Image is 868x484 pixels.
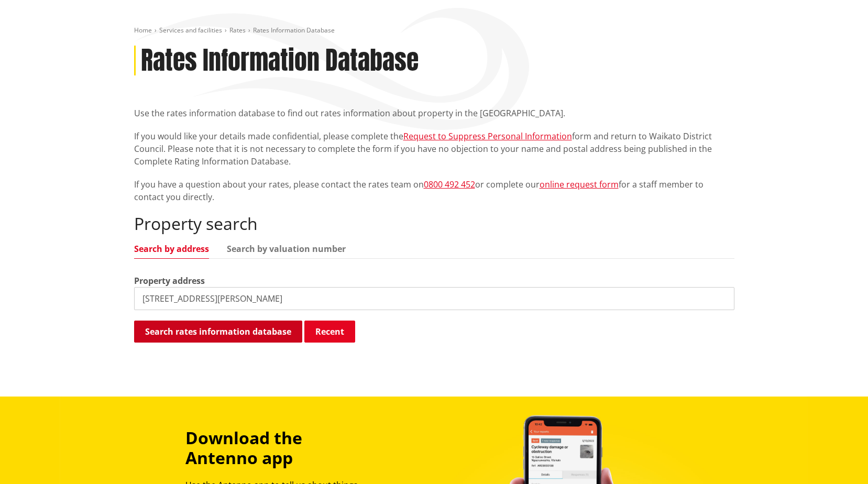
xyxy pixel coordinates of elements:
[229,26,246,35] a: Rates
[134,274,205,287] label: Property address
[134,245,209,253] a: Search by address
[227,245,346,253] a: Search by valuation number
[141,46,419,76] h1: Rates Information Database
[134,214,734,234] h2: Property search
[159,26,222,35] a: Services and facilities
[185,428,375,468] h3: Download the Antenno app
[134,26,152,35] a: Home
[304,321,355,343] button: Recent
[424,179,475,190] a: 0800 492 452
[134,287,734,310] input: e.g. Duke Street NGARUAWAHIA
[540,179,619,190] a: online request form
[820,440,858,478] iframe: Messenger Launcher
[134,130,734,168] p: If you would like your details made confidential, please complete the form and return to Waikato ...
[134,26,734,35] nav: breadcrumb
[253,26,335,35] span: Rates Information Database
[403,130,572,142] a: Request to Suppress Personal Information
[134,178,734,203] p: If you have a question about your rates, please contact the rates team on or complete our for a s...
[134,321,302,343] button: Search rates information database
[134,107,734,119] p: Use the rates information database to find out rates information about property in the [GEOGRAPHI...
